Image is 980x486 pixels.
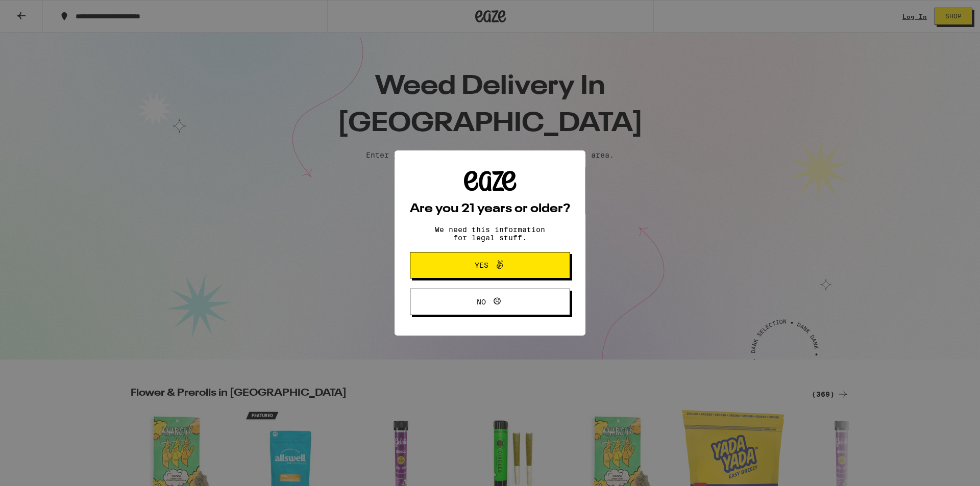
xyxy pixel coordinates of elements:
span: No [477,298,486,305]
span: Hi. Need any help? [6,7,73,15]
span: Yes [475,262,488,269]
p: We need this information for legal stuff. [426,225,554,242]
button: No [410,289,570,315]
h2: Are you 21 years or older? [410,203,570,215]
button: Yes [410,252,570,278]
